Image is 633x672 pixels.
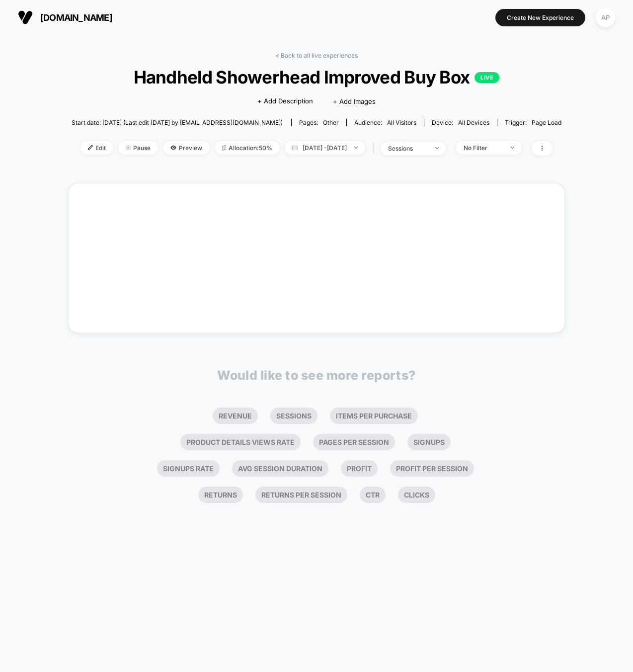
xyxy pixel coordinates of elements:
img: end [126,145,131,150]
span: All Visitors [387,119,416,126]
span: Handheld Showerhead Improved Buy Box [96,67,537,87]
span: all devices [458,119,489,126]
span: other [323,119,339,126]
img: edit [88,145,93,150]
li: Clicks [398,487,435,503]
li: Signups Rate [157,460,220,477]
div: Audience: [354,119,416,126]
img: end [435,147,439,149]
div: AP [596,8,615,27]
li: Returns [198,487,243,503]
p: Would like to see more reports? [217,368,416,383]
div: sessions [388,145,428,152]
li: Profit Per Session [390,460,474,477]
span: [DATE] - [DATE] [285,141,365,155]
div: Pages: [299,119,339,126]
img: Visually logo [18,10,33,25]
li: Product Details Views Rate [180,434,301,450]
span: Allocation: 50% [215,141,280,155]
a: < Back to all live experiences [275,52,358,59]
li: Revenue [213,408,258,424]
span: Preview [163,141,210,155]
li: Ctr [360,487,386,503]
span: Start date: [DATE] (Last edit [DATE] by [EMAIL_ADDRESS][DOMAIN_NAME]) [72,119,283,126]
img: calendar [292,145,298,150]
div: No Filter [464,144,503,152]
li: Avg Session Duration [232,460,328,477]
span: + Add Images [333,97,376,105]
li: Profit [341,460,378,477]
button: Create New Experience [495,9,585,26]
span: Pause [118,141,158,155]
li: Returns Per Session [255,487,347,503]
img: end [354,147,358,149]
button: [DOMAIN_NAME] [15,9,115,25]
img: end [511,147,514,149]
span: + Add Description [257,96,313,106]
span: Page Load [532,119,561,126]
p: LIVE [475,72,499,83]
li: Signups [407,434,451,450]
span: [DOMAIN_NAME] [40,12,112,23]
span: | [370,141,381,156]
img: rebalance [222,145,226,151]
li: Items Per Purchase [330,408,418,424]
li: Pages Per Session [313,434,395,450]
span: Device: [424,119,497,126]
div: Trigger: [505,119,561,126]
li: Sessions [270,408,317,424]
span: Edit [80,141,113,155]
button: AP [593,7,618,28]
